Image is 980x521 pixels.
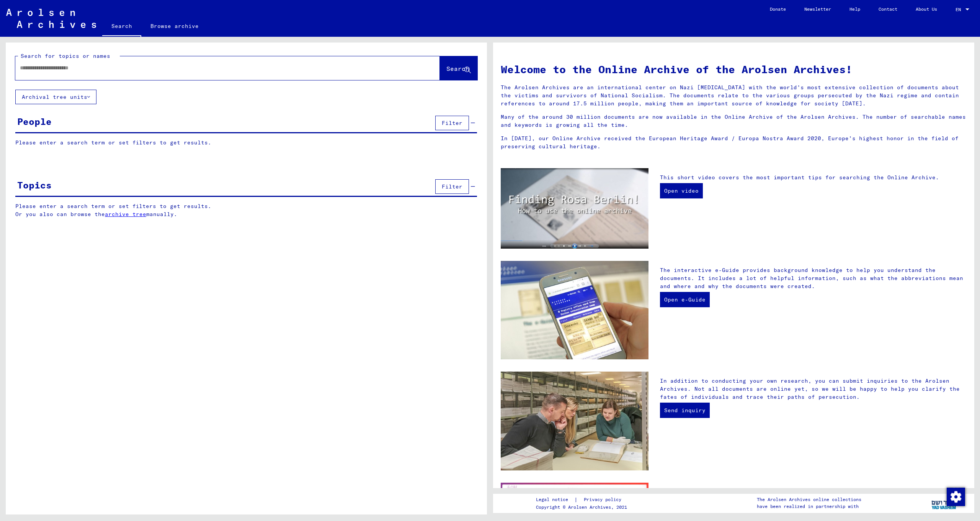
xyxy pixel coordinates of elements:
[660,377,967,401] p: In addition to conducting your own research, you can submit inquiries to the Arolsen Archives. No...
[955,7,964,12] span: EN
[501,84,967,108] p: The Arolsen Archives are an international center on Nazi [MEDICAL_DATA] with the world’s most ext...
[660,266,967,290] p: The interactive e-Guide provides background knowledge to help you understand the documents. It in...
[17,178,52,192] div: Topics
[17,115,52,128] div: People
[930,493,959,513] img: yv_logo.png
[15,90,96,104] button: Archival tree units
[105,211,146,218] a: archive tree
[501,61,967,77] h1: Welcome to the Online Archive of the Arolsen Archives!
[435,179,469,194] button: Filter
[536,496,630,504] div: |
[435,116,469,130] button: Filter
[660,174,967,182] p: This short video covers the most important tips for searching the Online Archive.
[442,183,462,190] span: Filter
[660,292,710,307] a: Open e-Guide
[501,134,967,151] p: In [DATE], our Online Archive received the European Heritage Award / Europa Nostra Award 2020, Eu...
[536,504,630,511] p: Copyright © Arolsen Archives, 2021
[501,113,967,129] p: Many of the around 30 million documents are now available in the Online Archive of the Arolsen Ar...
[757,496,861,503] p: The Arolsen Archives online collections
[501,372,648,470] img: inquiries.jpg
[6,9,96,28] img: Arolsen_neg.svg
[446,65,469,72] span: Search
[660,403,710,418] a: Send inquiry
[15,202,477,218] p: Please enter a search term or set filters to get results. Or you also can browse the manually.
[141,17,208,35] a: Browse archive
[442,120,462,126] span: Filter
[536,496,574,504] a: Legal notice
[440,56,477,80] button: Search
[660,183,703,198] a: Open video
[21,52,110,59] mat-label: Search for topics or names
[757,503,861,510] p: have been realized in partnership with
[102,17,141,37] a: Search
[15,139,477,147] p: Please enter a search term or set filters to get results.
[947,488,965,506] img: Change consent
[660,488,967,520] p: Would you like to help us improve the Online Archive? Please join our #everynamecounts crowdsourc...
[501,168,648,249] img: video.jpg
[501,261,648,360] img: eguide.jpg
[578,496,630,504] a: Privacy policy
